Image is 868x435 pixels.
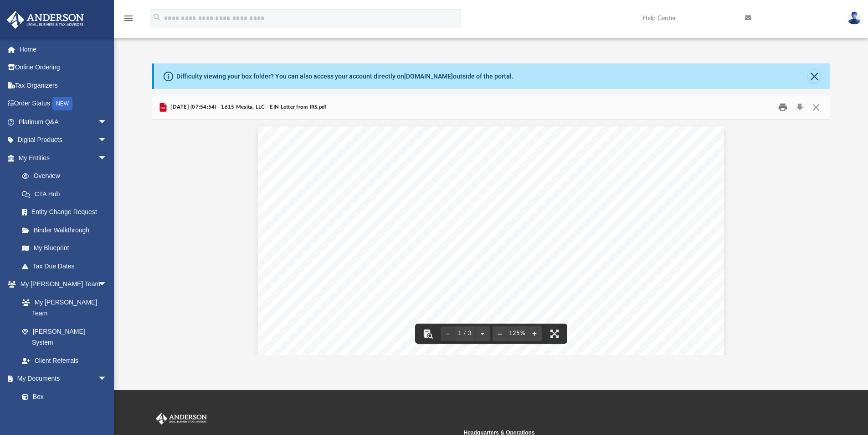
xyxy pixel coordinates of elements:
button: Close [808,70,821,83]
div: Preview [152,95,831,355]
div: Difficulty viewing your box folder? You can also access your account directly on outside of the p... [176,72,514,81]
span: arrow_drop_down [98,131,116,150]
a: Client Referrals [13,351,116,370]
button: Zoom out [493,324,507,344]
a: menu [123,17,134,24]
a: [DOMAIN_NAME] [404,73,453,80]
div: Current zoom level [507,330,527,336]
a: Binder Walkthrough [13,221,121,239]
img: Anderson Advisors Platinum Portal [154,413,209,425]
button: Close [808,100,824,115]
div: NEW [52,97,72,110]
button: Next page [475,324,490,344]
a: [PERSON_NAME] System [13,322,116,351]
i: menu [123,13,134,24]
a: My [PERSON_NAME] Team [13,293,112,322]
a: Entity Change Request [13,203,121,221]
a: Overview [13,167,121,185]
span: arrow_drop_down [98,370,116,388]
a: Tax Organizers [6,76,121,94]
button: Zoom in [527,324,542,344]
a: My Entitiesarrow_drop_down [6,149,121,167]
button: Download [791,100,808,115]
a: Home [6,40,121,58]
a: Digital Productsarrow_drop_down [6,131,121,149]
span: arrow_drop_down [98,149,116,168]
button: Enter fullscreen [544,324,565,344]
span: arrow_drop_down [98,275,116,294]
i: search [152,12,162,22]
span: 1 / 3 [455,330,475,336]
div: File preview [152,120,831,355]
a: Online Ordering [6,58,121,77]
div: Document Viewer [152,120,831,355]
a: CTA Hub [13,185,121,203]
a: My Documentsarrow_drop_down [6,370,116,388]
span: [DATE] (07:54:54) - 1615 Mesita, LLC - EIN Letter from IRS.pdf [169,103,327,111]
a: Tax Due Dates [13,257,121,275]
button: 1 / 3 [455,324,475,344]
button: Toggle findbar [418,324,438,344]
a: Box [13,388,112,406]
span: arrow_drop_down [98,113,116,131]
a: My Blueprint [13,239,116,257]
a: My [PERSON_NAME] Teamarrow_drop_down [6,275,116,293]
img: User Pic [847,11,861,25]
img: Anderson Advisors Platinum Portal [4,11,87,29]
a: Order StatusNEW [6,94,121,113]
a: Platinum Q&Aarrow_drop_down [6,113,121,131]
button: Print [774,100,792,115]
